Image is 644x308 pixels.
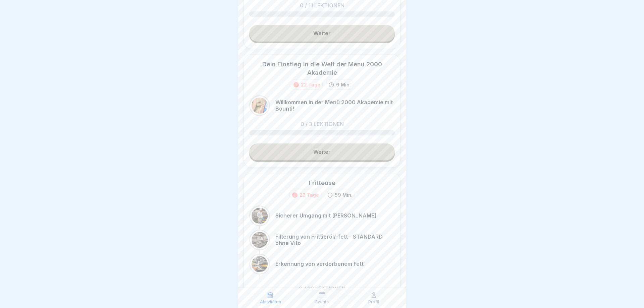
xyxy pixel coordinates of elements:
[275,212,376,219] p: Sicherer Umgang mit [PERSON_NAME]
[336,81,351,88] p: 6 Min.
[309,179,335,187] div: Fritteuse
[260,300,281,304] p: Aktivitäten
[249,60,395,77] div: Dein Einstieg in die Welt der Menü 2000 Akademie
[301,81,320,88] div: 22 Tage
[300,191,319,198] div: 22 Tage
[249,143,395,160] a: Weiter
[315,300,329,304] p: Events
[249,25,395,42] a: Weiter
[299,286,345,291] p: 0 / 22 Lektionen
[275,234,395,246] p: Filterung von Frittieröl/-fett - STANDARD ohne Vito
[301,121,344,127] p: 0 / 3 Lektionen
[275,261,364,267] p: Erkennung von verdorbenem Fett
[368,300,379,304] p: Profil
[300,3,344,8] p: 0 / 11 Lektionen
[275,99,395,112] p: Willkommen in der Menü 2000 Akademie mit Bounti!
[335,191,353,198] p: 59 Min.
